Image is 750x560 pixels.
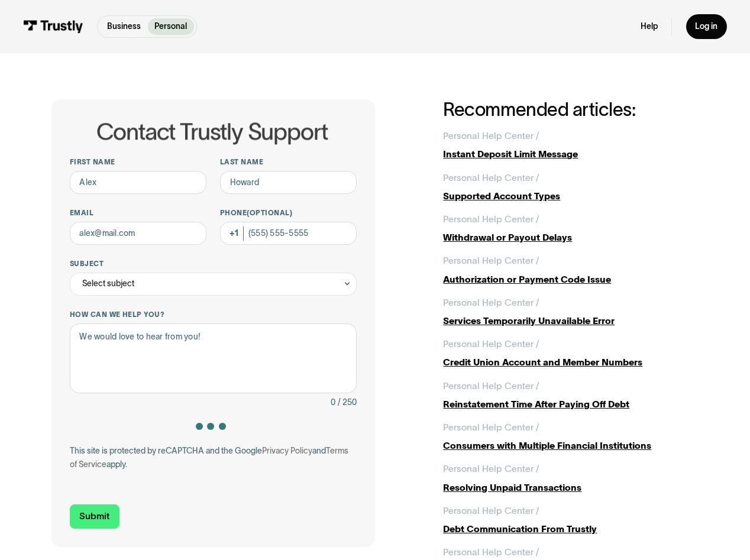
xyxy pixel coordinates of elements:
form: Contact Trustly Support [70,157,357,529]
label: Subject [70,259,357,268]
a: Personal Help Center /Supported Account Types [443,171,699,203]
h1: Contact Trustly Support [67,119,357,145]
div: / 250 [338,396,357,409]
div: Services Temporarily Unavailable Error [443,314,699,328]
div: Personal Help Center / [443,296,539,309]
div: Reinstatement Time After Paying Off Debt [443,397,699,411]
div: Personal Help Center / [443,545,539,559]
input: alex@mail.com [70,222,206,245]
a: Personal Help Center /Consumers with Multiple Financial Institutions [443,420,699,453]
a: Personal Help Center /Instant Deposit Limit Message [443,129,699,161]
a: Personal Help Center /Resolving Unpaid Transactions [443,462,699,494]
div: Personal Help Center / [443,504,539,517]
div: Authorization or Payment Code Issue [443,273,699,286]
div: Personal Help Center / [443,337,539,351]
a: Help [641,21,658,32]
div: This site is protected by reCAPTCHA and the Google and apply. [70,444,357,472]
input: (555) 555-5555 [220,222,357,245]
span: (Optional) [247,209,292,216]
label: How can we help you? [70,310,357,319]
a: Personal [148,18,194,35]
img: Trustly Logo [23,20,83,33]
div: Personal Help Center / [443,212,539,226]
div: Personal Help Center / [443,462,539,475]
div: Resolving Unpaid Transactions [443,481,699,494]
div: Personal Help Center / [443,171,539,184]
label: First name [70,157,206,167]
label: Email [70,208,206,218]
p: Personal [154,21,187,33]
a: Personal Help Center /Withdrawal or Payout Delays [443,212,699,245]
div: Credit Union Account and Member Numbers [443,355,699,369]
a: Log in [686,14,727,38]
label: Last name [220,157,357,167]
div: Select subject [82,277,134,290]
div: Withdrawal or Payout Delays [443,231,699,244]
div: Select subject [70,273,357,296]
div: Personal Help Center / [443,420,539,434]
a: Business [100,18,147,35]
input: Submit [70,504,119,529]
div: Personal Help Center / [443,254,539,267]
label: Phone [220,208,357,218]
a: Personal Help Center /Authorization or Payment Code Issue [443,254,699,286]
p: Business [107,21,141,33]
a: Personal Help Center /Reinstatement Time After Paying Off Debt [443,379,699,412]
div: Instant Deposit Limit Message [443,147,699,161]
div: 0 [331,396,335,409]
div: Consumers with Multiple Financial Institutions [443,439,699,452]
div: Debt Communication From Trustly [443,522,699,536]
a: Personal Help Center /Services Temporarily Unavailable Error [443,296,699,328]
div: Personal Help Center / [443,379,539,393]
a: Privacy Policy [262,446,312,455]
h2: Recommended articles: [443,99,699,119]
div: Personal Help Center / [443,129,539,143]
div: Supported Account Types [443,189,699,203]
a: Personal Help Center /Credit Union Account and Member Numbers [443,337,699,370]
input: Howard [220,171,357,194]
input: Alex [70,171,206,194]
div: Log in [695,21,717,32]
a: Personal Help Center /Debt Communication From Trustly [443,504,699,536]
